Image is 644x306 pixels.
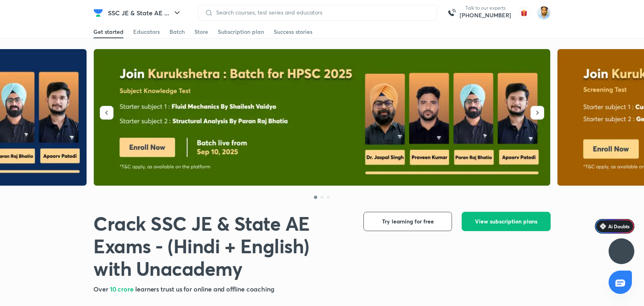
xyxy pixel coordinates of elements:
[135,285,275,293] span: learners trust us for online and offline coaching
[103,5,187,21] button: SSC JE & State AE ...
[213,9,430,16] input: Search courses, test series and educators
[460,11,511,19] a: [PHONE_NUMBER]
[537,6,551,20] img: Kunal Pradeep
[617,246,626,256] img: ttu
[133,25,160,38] a: Educators
[194,25,208,38] a: Store
[382,217,434,225] span: Try learning for free
[169,28,185,36] div: Batch
[93,212,351,279] h1: Crack SSC JE & State AE Exams - (Hindi + English) with Unacademy
[595,219,634,234] a: Ai Doubts
[363,212,452,231] button: Try learning for free
[93,285,110,293] span: Over
[460,5,511,11] p: Talk to our experts
[218,25,264,38] a: Subscription plan
[110,285,135,293] span: 10 crore
[444,5,460,21] img: call-us
[133,28,160,36] div: Educators
[462,212,551,231] button: View subscription plans
[274,28,312,36] div: Success stories
[93,28,124,36] div: Get started
[608,223,630,229] span: Ai Doubts
[518,6,530,19] img: avatar
[194,28,208,36] div: Store
[93,8,103,18] img: Company Logo
[600,223,606,229] img: Icon
[218,28,264,36] div: Subscription plan
[169,25,185,38] a: Batch
[274,25,312,38] a: Success stories
[93,25,124,38] a: Get started
[475,217,537,225] span: View subscription plans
